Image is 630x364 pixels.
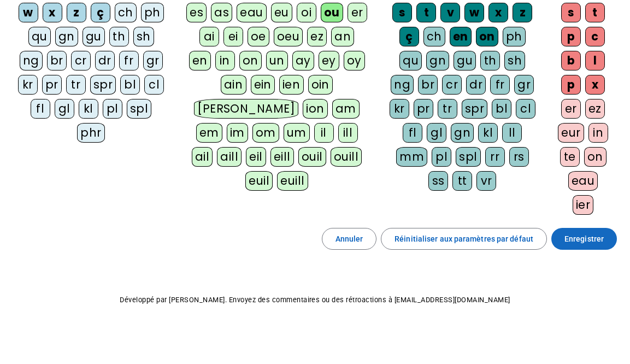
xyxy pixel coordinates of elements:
div: aill [217,147,242,167]
div: cl [144,75,164,95]
div: ll [502,123,522,143]
div: vr [476,171,496,191]
div: er [348,3,367,22]
div: ai [199,27,219,46]
div: eur [558,123,584,143]
div: on [476,27,498,46]
div: br [418,75,438,95]
button: Réinitialiser aux paramètres par défaut [381,228,547,250]
div: qu [28,27,51,46]
div: pl [103,99,122,119]
div: gu [454,51,476,71]
div: en [450,27,472,46]
div: b [561,51,581,71]
div: phr [77,123,105,143]
div: ng [20,51,43,71]
div: ph [503,27,526,46]
div: ier [573,195,594,215]
div: tr [66,75,86,95]
div: em [196,123,222,143]
div: gn [55,27,78,46]
div: es [186,3,207,22]
div: pr [414,99,433,119]
div: as [211,3,232,22]
div: gl [55,99,74,119]
div: ch [423,27,445,46]
div: ouil [298,147,326,167]
div: x [488,3,508,22]
div: ein [251,75,275,95]
div: in [215,51,235,71]
div: rs [509,147,529,167]
div: eill [270,147,294,167]
div: oe [248,27,269,46]
div: spl [127,99,152,119]
div: mm [396,147,427,167]
div: ou [321,3,343,22]
div: bl [492,99,511,119]
div: cr [442,75,462,95]
div: oi [297,3,316,22]
div: gu [83,27,105,46]
div: s [392,3,412,22]
div: qu [399,51,422,71]
div: t [585,3,605,22]
div: ss [428,171,448,191]
div: an [331,27,354,46]
div: gn [451,123,474,143]
div: on [584,147,607,167]
div: p [561,27,581,46]
div: dr [95,51,115,71]
div: c [585,27,605,46]
div: fr [490,75,510,95]
div: oin [308,75,333,95]
div: fl [31,99,50,119]
div: t [416,3,436,22]
div: ay [292,51,314,71]
div: ez [307,27,327,46]
div: ph [141,3,164,22]
div: sh [504,51,525,71]
div: oy [344,51,365,71]
button: Enregistrer [551,228,617,250]
div: ez [585,99,605,119]
div: kl [478,123,498,143]
div: on [239,51,262,71]
div: il [314,123,334,143]
div: fr [119,51,139,71]
div: ill [338,123,358,143]
div: am [332,99,360,119]
div: bl [120,75,140,95]
div: euil [245,171,273,191]
div: kr [18,75,38,95]
div: gr [143,51,163,71]
p: Développé par [PERSON_NAME]. Envoyez des commentaires ou des rétroactions à [EMAIL_ADDRESS][DOMAI... [9,293,621,307]
div: z [513,3,532,22]
div: ch [115,3,137,22]
div: [PERSON_NAME] [194,99,298,119]
div: gn [426,51,449,71]
div: w [464,3,484,22]
div: x [585,75,605,95]
div: v [440,3,460,22]
div: in [588,123,608,143]
div: gr [514,75,534,95]
div: pl [432,147,451,167]
div: cr [71,51,91,71]
div: fl [403,123,422,143]
div: euill [277,171,308,191]
div: eau [237,3,267,22]
div: x [43,3,62,22]
div: ey [319,51,339,71]
div: tt [452,171,472,191]
div: ç [399,27,419,46]
div: spr [90,75,116,95]
div: br [47,51,67,71]
div: sh [133,27,154,46]
span: Enregistrer [564,232,604,245]
div: pr [42,75,62,95]
div: ei [223,27,243,46]
div: spl [456,147,481,167]
div: ouill [331,147,362,167]
span: Réinitialiser aux paramètres par défaut [395,232,533,245]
